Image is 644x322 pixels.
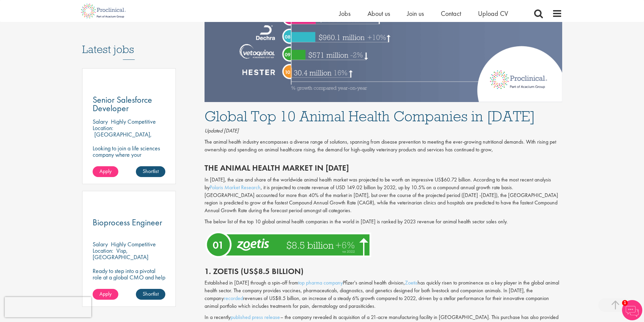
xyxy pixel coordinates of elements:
[93,218,166,227] a: Bioprocess Engineer
[93,247,113,254] span: Location:
[205,267,562,276] h2: 1. Zoetis (US$8.5 billion)
[205,138,562,154] p: The animal health industry encompasses a diverse range of solutions, spanning from disease preven...
[407,9,424,18] a: Join us
[205,127,239,134] i: Updated [DATE]
[205,164,562,172] h2: The Animal Health Market in [DATE]
[93,145,166,190] p: Looking to join a life sciences company where your Salesforce expertise will accelerate breakthro...
[82,27,176,60] h3: Latest jobs
[231,314,280,321] a: published press release
[99,168,112,175] span: Apply
[93,247,148,261] p: Visp, [GEOGRAPHIC_DATA]
[136,166,165,177] a: Shortlist
[478,9,508,18] a: Upload CV
[93,289,118,300] a: Apply
[210,184,261,191] a: Polaris Market Research
[205,176,562,215] p: In [DATE], the size and share of the worldwide animal health market was projected to be worth an ...
[224,295,243,302] a: recorded
[93,94,152,114] span: Senior Salesforce Developer
[5,297,91,317] iframe: reCAPTCHA
[93,268,166,293] p: Ready to step into a pivotal role at a global CMO and help shape the future of healthcare manufac...
[136,289,165,300] a: Shortlist
[99,290,112,297] span: Apply
[93,166,118,177] a: Apply
[441,9,461,18] a: Contact
[367,9,390,18] a: About us
[93,130,152,145] p: [GEOGRAPHIC_DATA], [GEOGRAPHIC_DATA]
[205,218,562,226] p: The below list of the top 10 global animal health companies in the world in [DATE] is ranked by 2...
[93,240,108,248] span: Salary
[93,124,113,132] span: Location:
[205,279,562,310] p: Established in [DATE] through a spin-off from Pfizer's animal health division, has quickly risen ...
[405,279,418,286] a: Zoetis
[93,217,162,228] span: Bioprocess Engineer
[339,9,351,18] a: Jobs
[111,118,156,125] p: Highly Competitive
[622,300,642,320] img: Chatbot
[93,96,166,113] a: Senior Salesforce Developer
[298,279,343,286] a: top pharma company
[111,240,156,248] p: Highly Competitive
[622,300,628,306] span: 1
[205,109,562,124] h1: Global Top 10 Animal Health Companies in [DATE]
[93,118,108,125] span: Salary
